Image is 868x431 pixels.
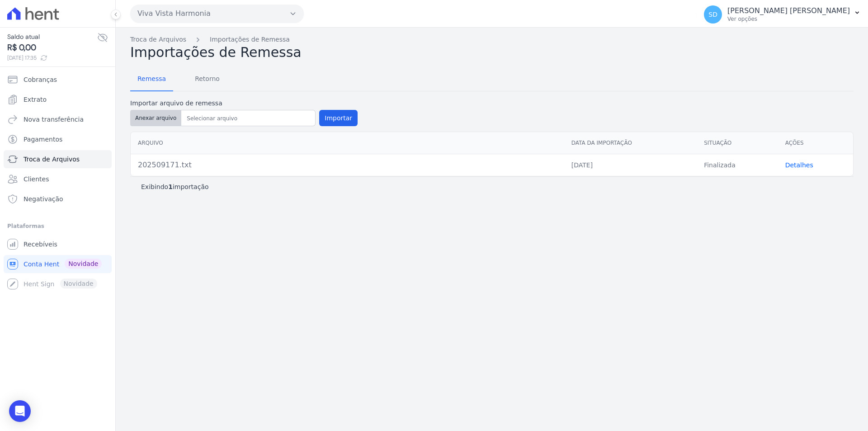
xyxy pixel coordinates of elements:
[24,135,62,144] span: Pagamentos
[130,35,186,44] a: Troca de Arquivos
[24,155,80,164] span: Troca de Arquivos
[24,175,49,184] span: Clientes
[4,71,112,89] a: Cobranças
[727,6,850,15] p: [PERSON_NAME] [PERSON_NAME]
[132,70,171,88] span: Remessa
[24,115,84,124] span: Nova transferência
[4,255,112,273] a: Conta Hent Novidade
[778,132,853,154] th: Ações
[4,150,112,168] a: Troca de Arquivos
[9,400,31,422] div: Open Intercom Messenger
[4,90,112,109] a: Extrato
[189,70,225,88] span: Retorno
[564,132,697,154] th: Data da Importação
[24,75,57,84] span: Cobranças
[130,99,358,108] label: Importar arquivo de remessa
[188,68,227,91] a: Retorno
[4,170,112,188] a: Clientes
[130,5,304,23] button: Viva Vista Harmonia
[24,95,47,104] span: Extrato
[138,160,557,171] div: 202509171.txt
[564,154,697,176] td: [DATE]
[727,15,850,23] p: Ver opções
[4,190,112,208] a: Negativação
[708,11,717,18] span: SD
[7,221,108,232] div: Plataformas
[319,110,358,126] button: Importar
[24,240,57,249] span: Recebíveis
[168,183,173,190] b: 1
[183,113,313,124] input: Selecionar arquivo
[130,110,181,126] button: Anexar arquivo
[697,132,778,154] th: Situação
[697,154,778,176] td: Finalizada
[7,54,97,62] span: [DATE] 17:35
[697,2,868,27] button: SD [PERSON_NAME] [PERSON_NAME] Ver opções
[4,235,112,253] a: Recebíveis
[7,42,97,54] span: R$ 0,00
[130,35,854,44] nav: Breadcrumb
[24,194,63,204] span: Negativação
[131,132,564,154] th: Arquivo
[210,35,290,44] a: Importações de Remessa
[130,44,854,61] h2: Importações de Remessa
[65,259,102,269] span: Novidade
[7,71,108,293] nav: Sidebar
[785,161,813,169] a: Detalhes
[4,110,112,128] a: Nova transferência
[24,260,59,269] span: Conta Hent
[141,182,209,191] p: Exibindo importação
[7,32,97,42] span: Saldo atual
[4,130,112,148] a: Pagamentos
[130,68,173,91] a: Remessa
